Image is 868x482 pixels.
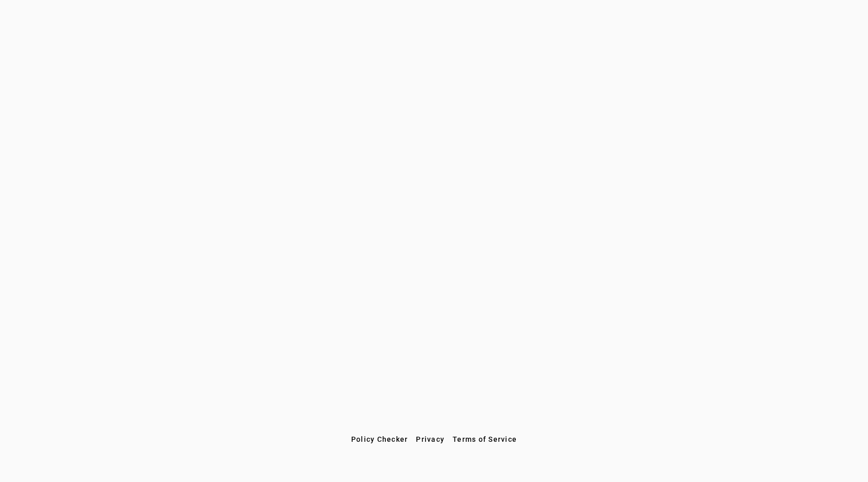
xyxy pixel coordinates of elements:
span: Terms of Service [453,435,517,443]
button: Terms of Service [449,430,521,448]
button: Privacy [412,430,449,448]
button: Policy Checker [347,430,412,448]
span: Policy Checker [351,435,408,443]
span: Privacy [416,435,444,443]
